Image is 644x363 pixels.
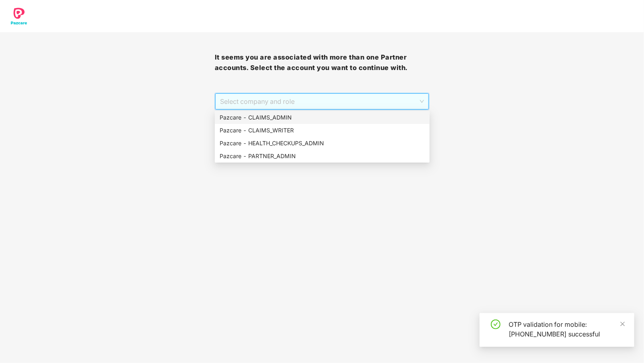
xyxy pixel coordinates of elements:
[215,150,430,163] div: Pazcare - PARTNER_ADMIN
[220,126,425,135] div: Pazcare - CLAIMS_WRITER
[215,52,430,73] h3: It seems you are associated with more than one Partner accounts. Select the account you want to c...
[215,124,430,137] div: Pazcare - CLAIMS_WRITER
[620,321,625,327] span: close
[215,111,430,124] div: Pazcare - CLAIMS_ADMIN
[491,320,501,329] span: check-circle
[220,139,425,148] div: Pazcare - HEALTH_CHECKUPS_ADMIN
[215,137,430,150] div: Pazcare - HEALTH_CHECKUPS_ADMIN
[509,320,625,339] div: OTP validation for mobile: [PHONE_NUMBER] successful
[220,113,425,122] div: Pazcare - CLAIMS_ADMIN
[220,94,424,109] span: Select company and role
[220,152,425,161] div: Pazcare - PARTNER_ADMIN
